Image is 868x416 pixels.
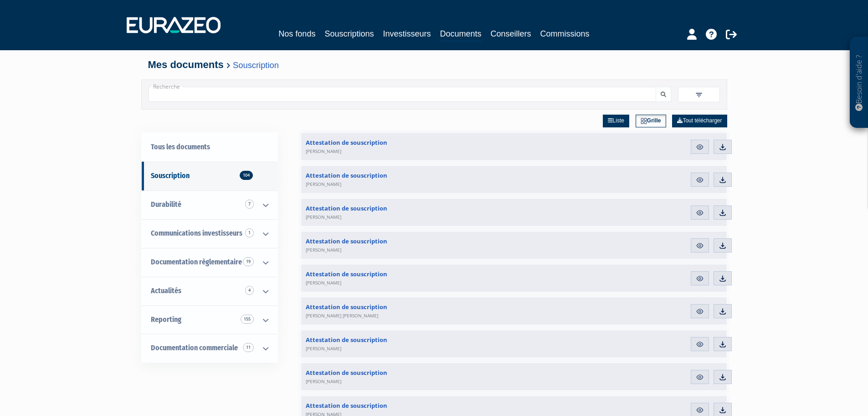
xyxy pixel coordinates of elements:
img: eye.svg [696,373,704,381]
span: Communications investisseurs [151,229,242,237]
span: [PERSON_NAME] [PERSON_NAME] [306,312,378,319]
a: Reporting 155 [142,305,277,334]
a: Nos fonds [278,27,315,40]
img: download.svg [719,373,727,381]
a: Commissions [540,27,590,40]
img: download.svg [719,176,727,184]
a: Souscriptions [324,27,374,40]
a: Attestation de souscription[PERSON_NAME] [301,330,569,358]
a: Attestation de souscription[PERSON_NAME] [301,199,569,226]
span: Attestation de souscription [306,204,387,221]
span: 1 [245,228,254,237]
img: eye.svg [696,242,704,250]
a: Liste [603,115,629,127]
a: Souscription104 [142,162,277,190]
img: download.svg [719,307,727,316]
span: Documentation règlementaire [151,258,242,266]
h4: Mes documents [148,59,720,70]
span: Attestation de souscription [306,369,387,385]
a: Souscription [233,60,279,70]
span: Attestation de souscription [306,303,387,319]
a: Tout télécharger [672,115,727,127]
span: [PERSON_NAME] [306,181,341,187]
span: 4 [245,286,254,295]
img: eye.svg [696,307,704,316]
a: Durabilité 7 [142,190,277,219]
img: download.svg [719,242,727,250]
span: Attestation de souscription [306,237,387,253]
span: 155 [241,315,254,324]
span: Attestation de souscription [306,171,387,188]
span: Documentation commerciale [151,343,238,352]
img: eye.svg [696,143,704,151]
span: [PERSON_NAME] [306,214,341,220]
span: Actualités [151,286,181,295]
span: [PERSON_NAME] [306,148,341,154]
img: download.svg [719,143,727,151]
img: download.svg [719,340,727,348]
span: 7 [245,200,254,209]
img: eye.svg [696,274,704,283]
span: Attestation de souscription [306,138,387,155]
img: download.svg [719,406,727,414]
span: Souscription [151,171,190,180]
span: [PERSON_NAME] [306,279,341,286]
img: eye.svg [696,340,704,348]
span: 19 [243,257,254,266]
a: Documents [440,27,482,42]
a: Attestation de souscription[PERSON_NAME] [301,363,569,390]
a: Documentation commerciale 11 [142,334,277,363]
span: [PERSON_NAME] [306,345,341,352]
span: 104 [240,171,253,180]
a: Attestation de souscription[PERSON_NAME] [301,264,569,292]
img: eye.svg [696,176,704,184]
a: Investisseurs [383,27,431,40]
img: download.svg [719,209,727,217]
input: Recherche [149,87,656,102]
span: Attestation de souscription [306,270,387,286]
img: grid.svg [641,118,647,124]
a: Tous les documents [142,133,277,162]
a: Conseillers [491,27,531,40]
p: Besoin d'aide ? [854,42,864,124]
span: Durabilité [151,200,181,209]
a: Attestation de souscription[PERSON_NAME] [301,133,569,160]
img: filter.svg [695,91,703,99]
span: 11 [243,343,254,352]
a: Attestation de souscription[PERSON_NAME] [PERSON_NAME] [301,297,569,325]
img: download.svg [719,274,727,283]
img: eye.svg [696,209,704,217]
a: Grille [636,115,666,127]
img: eye.svg [696,406,704,414]
a: Documentation règlementaire 19 [142,248,277,277]
span: Reporting [151,315,181,324]
img: 1732889491-logotype_eurazeo_blanc_rvb.png [127,17,221,33]
span: [PERSON_NAME] [306,247,341,253]
a: Attestation de souscription[PERSON_NAME] [301,232,569,259]
span: Attestation de souscription [306,336,387,352]
span: [PERSON_NAME] [306,378,341,384]
a: Actualités 4 [142,277,277,305]
a: Communications investisseurs 1 [142,219,277,248]
a: Attestation de souscription[PERSON_NAME] [301,166,569,193]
